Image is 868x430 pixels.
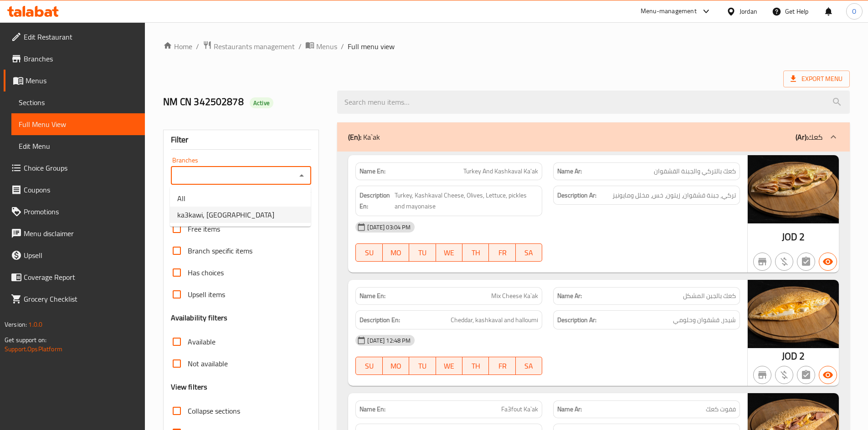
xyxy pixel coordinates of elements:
[4,288,145,310] a: Grocery Checklist
[557,291,582,301] strong: Name Ar:
[5,319,27,330] span: Version:
[797,366,815,384] button: Not has choices
[355,357,382,375] button: SU
[436,243,462,262] button: WE
[360,405,385,414] strong: Name En:
[203,40,295,52] a: Restaurants management
[493,246,512,259] span: FR
[214,41,295,52] span: Restaurants management
[4,266,145,288] a: Coverage Report
[386,246,406,259] span: MO
[386,359,406,373] span: MO
[24,53,138,64] span: Branches
[24,184,138,195] span: Coupons
[683,291,736,301] span: كعك بالجبن المشكل
[612,190,736,201] span: تركي، جبنة قشقوان، زيتون، خس، مخلل ومايونيز
[24,162,138,173] span: Choice Groups
[413,246,432,259] span: TU
[348,132,380,142] p: Ka`ak
[797,253,815,271] button: Not has choices
[489,243,515,262] button: FR
[673,314,736,326] span: شيدر، قشقوان وحلومي
[4,244,145,266] a: Upsell
[364,336,414,345] span: [DATE] 12:48 PM
[250,97,273,108] div: Active
[163,95,327,109] h2: NM CN 342502878
[188,223,220,234] span: Free items
[24,250,138,261] span: Upsell
[4,157,145,179] a: Choice Groups
[188,245,252,256] span: Branch specific items
[171,313,228,323] h3: Availability filters
[489,357,515,375] button: FR
[19,119,138,130] span: Full Menu View
[519,246,539,259] span: SA
[177,209,274,220] span: ka3kawi, [GEOGRAPHIC_DATA]
[5,343,62,355] a: Support.OpsPlatform
[557,190,596,201] strong: Description Ar:
[462,243,489,262] button: TH
[24,293,138,304] span: Grocery Checklist
[409,357,436,375] button: TU
[360,359,379,373] span: SU
[796,130,808,144] b: (Ar):
[295,169,308,182] button: Close
[4,26,145,48] a: Edit Restaurant
[852,6,856,16] span: O
[748,280,839,348] img: %D9%85%D9%83%D8%B3_%D8%A7%D9%94%D8%AC%D8%A8%D8%A7%D9%86638947540772418438.jpg
[383,243,409,262] button: MO
[799,347,805,365] span: 2
[516,243,542,262] button: SA
[4,70,145,91] a: Menus
[341,41,344,52] li: /
[316,41,337,52] span: Menus
[11,113,145,135] a: Full Menu View
[188,405,240,416] span: Collapse sections
[305,40,337,52] a: Menus
[177,193,185,204] span: All
[4,223,145,244] a: Menu disclaimer
[360,167,385,176] strong: Name En:
[706,405,736,414] span: ففوت كعك
[493,359,512,373] span: FR
[188,358,228,369] span: Not available
[491,291,538,301] span: Mix Cheese Ka`ak
[348,130,361,144] b: (En):
[799,228,805,246] span: 2
[4,48,145,70] a: Branches
[24,206,138,217] span: Promotions
[24,31,138,42] span: Edit Restaurant
[171,382,208,392] h3: View filters
[11,91,145,113] a: Sections
[516,357,542,375] button: SA
[355,243,382,262] button: SU
[360,291,385,301] strong: Name En:
[819,366,837,384] button: Available
[188,267,224,278] span: Has choices
[557,167,582,176] strong: Name Ar:
[4,179,145,201] a: Coupons
[11,135,145,157] a: Edit Menu
[557,314,596,326] strong: Description Ar:
[819,253,837,271] button: Available
[451,314,538,326] span: Cheddar, kashkaval and halloumi
[364,223,414,232] span: [DATE] 03:04 PM
[782,347,797,365] span: JOD
[519,359,539,373] span: SA
[24,228,138,239] span: Menu disclaimer
[337,91,850,114] input: search
[436,357,462,375] button: WE
[298,41,302,52] li: /
[413,359,432,373] span: TU
[654,167,736,176] span: كعك بالتركي والجبنة القشقوان
[360,246,379,259] span: SU
[463,167,538,176] span: Turkey And Kashkaval Ka'ak
[24,272,138,283] span: Coverage Report
[348,41,395,52] span: Full menu view
[383,357,409,375] button: MO
[501,405,538,414] span: Fa3fout Ka`ak
[163,41,192,52] a: Home
[28,319,42,330] span: 1.0.0
[753,366,771,384] button: Not branch specific item
[19,97,138,108] span: Sections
